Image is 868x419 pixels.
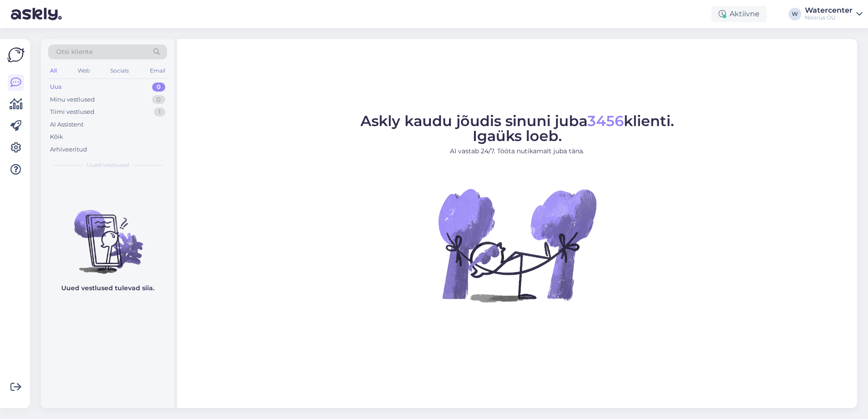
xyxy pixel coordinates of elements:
[50,132,63,141] div: Kõik
[50,95,95,104] div: Minu vestlused
[56,47,93,57] span: Otsi kliente
[50,145,87,154] div: Arhiveeritud
[805,7,863,21] a: WatercenterNoorus OÜ
[587,112,624,130] span: 3456
[50,120,84,129] div: AI Assistent
[7,46,25,63] img: Askly Logo
[48,65,59,77] div: All
[360,112,674,145] span: Askly kaudu jõudis sinuni juba klienti. Igaüks loeb.
[154,107,165,117] div: 1
[148,65,167,77] div: Email
[435,163,599,326] img: No Chat active
[108,65,131,77] div: Socials
[711,6,767,22] div: Aktiivne
[152,83,165,92] div: 0
[789,8,801,20] div: W
[50,107,94,117] div: Tiimi vestlused
[87,161,129,169] span: Uued vestlused
[61,283,154,293] p: Uued vestlused tulevad siia.
[805,7,853,14] div: Watercenter
[152,95,165,104] div: 0
[805,14,853,21] div: Noorus OÜ
[76,65,92,77] div: Web
[360,146,674,156] p: AI vastab 24/7. Tööta nutikamalt juba täna.
[41,194,174,275] img: No chats
[50,83,62,92] div: Uus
